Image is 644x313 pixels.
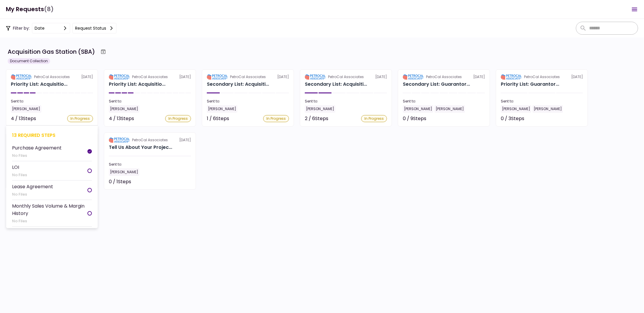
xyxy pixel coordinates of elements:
[501,74,583,80] div: [DATE]
[165,178,191,185] div: Not started
[72,23,116,33] button: Request status
[11,105,41,113] div: [PERSON_NAME]
[109,105,139,113] div: [PERSON_NAME]
[12,164,27,171] div: LOI
[328,74,364,80] div: PetroCal Associates
[207,81,269,88] div: Secondary List: Acquisition Borrowing Entity/Subject Site Checklist (SBA) Bellflower Site
[207,74,289,80] div: [DATE]
[8,58,50,64] div: Document Collection
[11,74,32,80] img: Partner logo
[6,23,116,33] div: Filter by:
[501,99,583,104] div: Sent to:
[132,74,168,80] div: PetroCal Associates
[230,74,266,80] div: PetroCal Associates
[305,74,387,80] div: [DATE]
[403,99,485,104] div: Sent to:
[12,191,53,197] div: No Files
[109,74,130,80] img: Partner logo
[11,99,93,104] div: Sent to:
[426,74,462,80] div: PetroCal Associates
[403,105,433,113] div: [PERSON_NAME]
[109,137,130,143] img: Partner logo
[12,218,87,224] div: No Files
[403,74,485,80] div: [DATE]
[109,162,191,167] div: Sent to:
[165,115,191,122] div: In Progress
[501,115,524,122] div: 0 / 3 Steps
[305,74,326,80] img: Partner logo
[109,137,191,143] div: [DATE]
[98,46,109,57] button: Archive workflow
[109,99,191,104] div: Sent to:
[67,115,93,122] div: In Progress
[403,81,470,88] div: Secondary List: Guarantor Checklist (SBA) for Pouya Gas Station Acquisition
[11,81,67,88] div: Priority List: Acquisition Borrowing Entity/Subject Site Checklist - Gas Station (SBA) Bellflower...
[132,137,168,143] div: PetroCal Associates
[533,105,563,113] div: [PERSON_NAME]
[557,115,583,122] div: Not started
[207,115,229,122] div: 1 / 6 Steps
[263,115,289,122] div: In Progress
[501,105,531,113] div: [PERSON_NAME]
[12,183,53,190] div: Lease Agreement
[35,25,45,31] div: date
[207,99,289,104] div: Sent to:
[305,115,328,122] div: 2 / 6 Steps
[109,144,172,151] div: Tell Us About Your Project Questionnaire
[628,2,642,16] button: Open menu
[109,81,165,88] div: Priority List: Acquisition Borrowing Entity/Subject Site Checklist - Gas Station (SBA) Northridge...
[32,23,70,33] button: date
[305,81,367,88] div: Secondary List: Acquisition Borrowing Entity/Subject Site Checklist (SBA) Northridge Site
[109,115,134,122] div: 4 / 13 Steps
[305,99,387,104] div: Sent to:
[305,105,335,113] div: [PERSON_NAME]
[12,202,87,217] div: Monthly Sales Volume & Margin History
[12,144,62,152] div: Purchase Agreement
[44,3,54,15] span: (8)
[501,81,559,88] div: Priority List: Guarantor Checklist (SBA) for Pouya Gas Station Acquisition
[435,105,465,113] div: [PERSON_NAME]
[8,47,95,56] div: Acquisition Gas Station (SBA)
[403,115,426,122] div: 0 / 9 Steps
[207,105,237,113] div: [PERSON_NAME]
[361,115,387,122] div: In Progress
[109,178,131,185] div: 0 / 1 Steps
[524,74,560,80] div: PetroCal Associates
[501,74,522,80] img: Partner logo
[12,132,92,139] div: 13 required steps
[109,74,191,80] div: [DATE]
[12,172,27,178] div: No Files
[459,115,485,122] div: Not started
[207,74,228,80] img: Partner logo
[11,74,93,80] div: [DATE]
[403,74,424,80] img: Partner logo
[34,74,70,80] div: PetroCal Associates
[12,153,62,159] div: No Files
[11,115,36,122] div: 4 / 13 Steps
[109,168,139,176] div: [PERSON_NAME]
[6,3,54,15] h1: My Requests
